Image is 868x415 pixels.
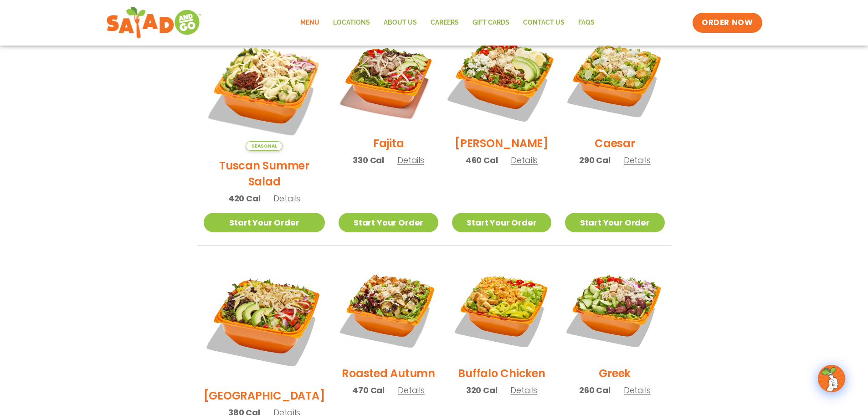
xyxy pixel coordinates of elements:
h2: Caesar [595,135,635,151]
h2: Buffalo Chicken [458,365,545,381]
span: 330 Cal [353,154,384,166]
span: Details [624,384,651,396]
h2: Fajita [373,135,404,151]
img: new-SAG-logo-768×292 [106,5,202,41]
img: wpChatIcon [819,366,844,391]
a: Locations [326,12,377,33]
a: About Us [377,12,424,33]
span: Seasonal [246,141,282,151]
img: Product photo for Buffalo Chicken Salad [452,259,551,359]
img: Product photo for Caesar Salad [565,29,664,128]
a: Contact Us [516,12,571,33]
a: Start Your Order [204,213,325,232]
img: Product photo for Tuscan Summer Salad [204,29,325,151]
nav: Menu [293,12,601,33]
span: ORDER NOW [702,17,753,28]
span: 320 Cal [466,384,498,396]
h2: Roasted Autumn [342,365,435,381]
span: 470 Cal [352,384,385,396]
span: Details [273,193,300,204]
span: 420 Cal [228,192,261,205]
img: Product photo for Greek Salad [565,259,664,359]
a: Start Your Order [452,213,551,232]
span: 260 Cal [579,384,611,396]
span: Details [397,154,424,166]
h2: Greek [599,365,631,381]
img: Product photo for Fajita Salad [339,29,438,128]
a: Careers [424,12,466,33]
a: Menu [293,12,326,33]
span: 290 Cal [579,154,611,166]
img: Product photo for Roasted Autumn Salad [339,259,438,359]
a: GIFT CARDS [466,12,516,33]
span: Details [511,154,538,166]
span: Details [510,384,537,396]
a: Start Your Order [565,213,664,232]
img: Product photo for Cobb Salad [443,20,560,137]
a: FAQs [571,12,601,33]
h2: [PERSON_NAME] [455,135,549,151]
span: Details [398,384,425,396]
h2: Tuscan Summer Salad [204,158,325,190]
a: ORDER NOW [693,13,762,33]
img: Product photo for BBQ Ranch Salad [204,259,325,381]
span: Details [624,154,651,166]
a: Start Your Order [339,213,438,232]
h2: [GEOGRAPHIC_DATA] [204,388,325,404]
span: 460 Cal [466,154,498,166]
